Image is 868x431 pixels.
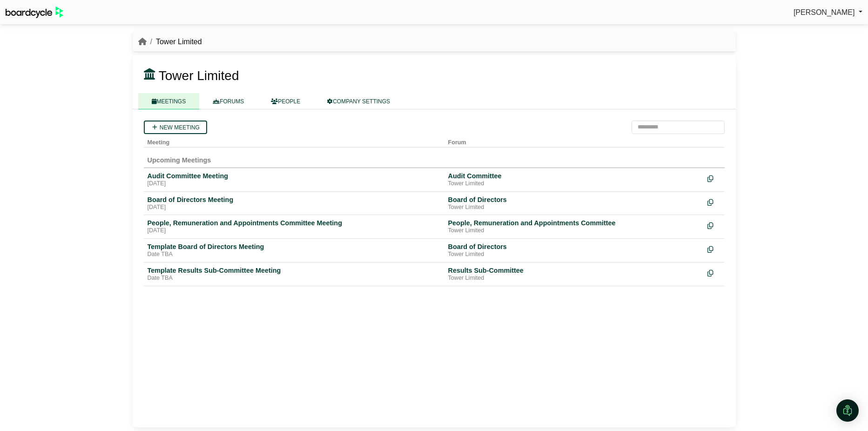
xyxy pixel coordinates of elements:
[199,93,257,109] a: FORUMS
[148,266,441,275] div: Template Results Sub-Committee Meeting
[448,195,700,211] a: Board of Directors Tower Limited
[144,121,207,134] a: New meeting
[148,195,441,204] div: Board of Directors Meeting
[138,36,202,48] nav: breadcrumb
[148,172,441,188] a: Audit Committee Meeting [DATE]
[148,242,441,251] div: Template Board of Directors Meeting
[707,266,721,279] div: Make a copy
[148,219,441,235] a: People, Remuneration and Appointments Committee Meeting [DATE]
[794,8,855,16] span: [PERSON_NAME]
[448,219,700,235] a: People, Remuneration and Appointments Committee Tower Limited
[138,93,200,109] a: MEETINGS
[148,156,211,164] span: Upcoming Meetings
[148,275,441,282] div: Date TBA
[159,68,239,83] span: Tower Limited
[314,93,404,109] a: COMPANY SETTINGS
[448,219,700,227] div: People, Remuneration and Appointments Committee
[448,204,700,211] div: Tower Limited
[448,227,700,235] div: Tower Limited
[148,251,441,258] div: Date TBA
[448,251,700,258] div: Tower Limited
[448,195,700,204] div: Board of Directors
[147,36,202,48] li: Tower Limited
[6,7,63,18] img: BoardcycleBlackGreen-aaafeed430059cb809a45853b8cf6d952af9d84e6e89e1f1685b34bfd5cb7d64.svg
[144,134,444,148] th: Meeting
[448,275,700,282] div: Tower Limited
[707,242,721,255] div: Make a copy
[448,242,700,258] a: Board of Directors Tower Limited
[148,227,441,235] div: [DATE]
[707,219,721,231] div: Make a copy
[148,266,441,282] a: Template Results Sub-Committee Meeting Date TBA
[448,180,700,188] div: Tower Limited
[148,180,441,188] div: [DATE]
[148,172,441,180] div: Audit Committee Meeting
[707,195,721,208] div: Make a copy
[148,242,441,258] a: Template Board of Directors Meeting Date TBA
[257,93,314,109] a: PEOPLE
[448,242,700,251] div: Board of Directors
[448,172,700,188] a: Audit Committee Tower Limited
[444,134,704,148] th: Forum
[448,266,700,275] div: Results Sub-Committee
[448,172,700,180] div: Audit Committee
[448,266,700,282] a: Results Sub-Committee Tower Limited
[794,7,862,19] a: [PERSON_NAME]
[836,399,859,422] div: Open Intercom Messenger
[148,219,441,227] div: People, Remuneration and Appointments Committee Meeting
[707,172,721,184] div: Make a copy
[148,204,441,211] div: [DATE]
[148,195,441,211] a: Board of Directors Meeting [DATE]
